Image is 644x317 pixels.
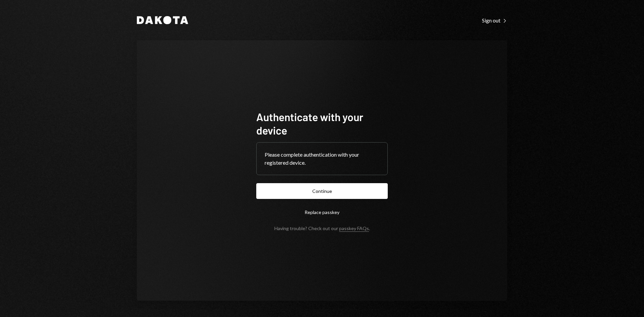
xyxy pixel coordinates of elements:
[256,204,388,220] button: Replace passkey
[482,16,507,24] a: Sign out
[265,151,379,167] div: Please complete authentication with your registered device.
[256,183,388,199] button: Continue
[274,225,370,231] div: Having trouble? Check out our .
[339,225,369,232] a: passkey FAQs
[256,110,388,137] h1: Authenticate with your device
